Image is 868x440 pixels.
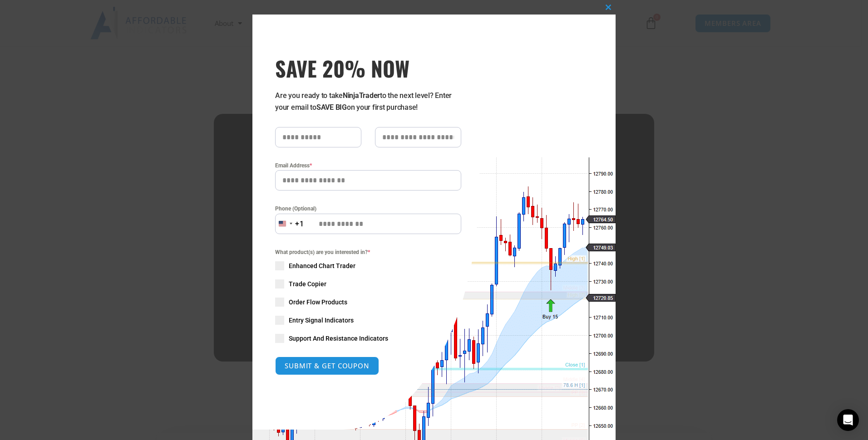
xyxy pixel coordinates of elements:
label: Entry Signal Indicators [275,316,461,325]
label: Email Address [275,161,461,170]
label: Trade Copier [275,279,461,288]
div: +1 [295,218,304,230]
label: Support And Resistance Indicators [275,334,461,343]
span: Support And Resistance Indicators [289,334,388,343]
h3: SAVE 20% NOW [275,55,461,81]
strong: SAVE BIG [316,103,347,112]
button: SUBMIT & GET COUPON [275,357,379,375]
span: Trade Copier [289,279,326,288]
label: Enhanced Chart Trader [275,261,461,270]
span: Order Flow Products [289,298,347,307]
div: Open Intercom Messenger [837,409,859,431]
span: Enhanced Chart Trader [289,261,355,270]
strong: NinjaTrader [343,91,380,100]
label: Phone (Optional) [275,204,461,213]
label: Order Flow Products [275,298,461,307]
span: What product(s) are you interested in? [275,248,461,257]
span: Entry Signal Indicators [289,316,354,325]
p: Are you ready to take to the next level? Enter your email to on your first purchase! [275,90,461,113]
button: Selected country [275,214,304,234]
